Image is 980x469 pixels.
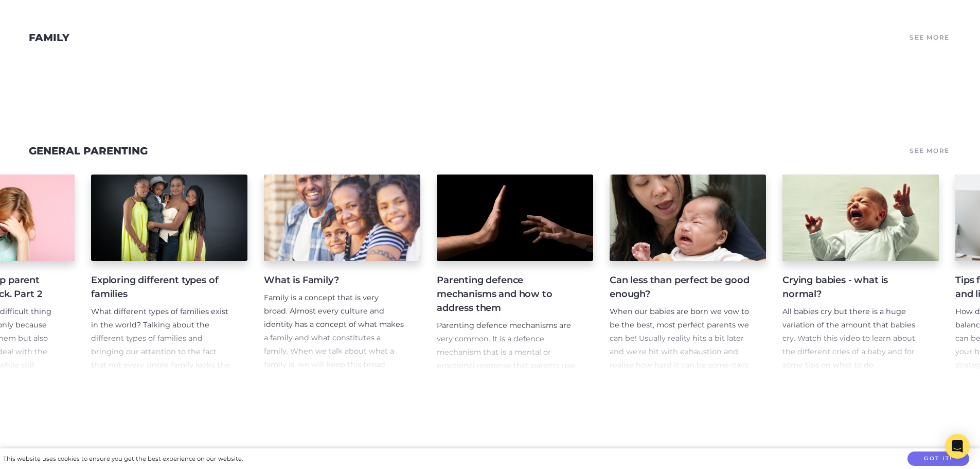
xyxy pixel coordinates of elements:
[908,144,951,158] a: See More
[437,319,577,412] p: Parenting defence mechanisms are very common. It is a defence mechanism that is a mental or emoti...
[437,175,593,372] a: Parenting defence mechanisms and how to address them Parenting defence mechanisms are very common...
[91,175,247,372] a: Exploring different types of families What different types of families exist in the world? Talkin...
[908,30,951,45] a: See More
[782,175,939,372] a: Crying babies - what is normal? All babies cry but there is a huge variation of the amount that b...
[945,434,970,459] div: Open Intercom Messenger
[264,291,404,385] p: Family is a concept that is very broad. Almost every culture and identity has a concept of what m...
[782,273,922,301] h4: Crying babies - what is normal?
[610,273,750,301] h4: Can less than perfect be good enough?
[610,305,750,412] p: When our babies are born we vow to be the best, most perfect parents we can be! Usually reality h...
[3,454,243,464] div: This website uses cookies to ensure you get the best experience on our website.
[264,273,404,287] h4: What is Family?
[437,273,577,315] h4: Parenting defence mechanisms and how to address them
[782,305,922,372] p: All babies cry but there is a huge variation of the amount that babies cry. Watch this video to l...
[29,31,69,44] a: Family
[29,145,148,157] a: General Parenting
[907,451,969,466] button: Got it!
[264,175,420,372] a: What is Family? Family is a concept that is very broad. Almost every culture and identity has a c...
[91,305,231,425] p: What different types of families exist in the world? Talking about the different types of familie...
[610,175,766,372] a: Can less than perfect be good enough? When our babies are born we vow to be the best, most perfec...
[91,273,231,301] h4: Exploring different types of families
